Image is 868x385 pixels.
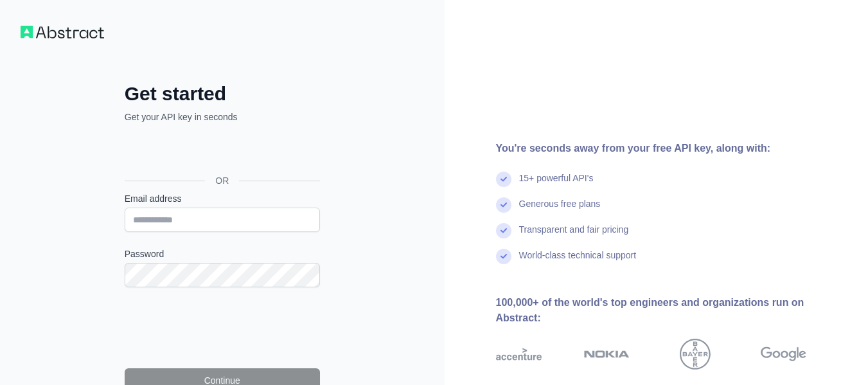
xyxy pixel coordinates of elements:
[496,223,511,238] img: check mark
[496,339,542,370] img: accenture
[125,192,320,205] label: Email address
[496,141,848,156] div: You're seconds away from your free API key, along with:
[519,249,637,274] div: World-class technical support
[118,138,324,166] iframe: Sign in with Google Button
[761,339,806,370] img: google
[125,303,320,353] iframe: reCAPTCHA
[584,339,630,370] img: nokia
[496,197,511,213] img: check mark
[496,172,511,187] img: check mark
[519,172,594,197] div: 15+ powerful API's
[680,339,711,370] img: bayer
[125,247,320,260] label: Password
[519,223,629,249] div: Transparent and fair pricing
[125,82,320,105] h2: Get started
[125,111,320,123] p: Get your API key in seconds
[21,26,104,39] img: Workflow
[205,174,239,187] span: OR
[519,197,601,223] div: Generous free plans
[496,295,848,326] div: 100,000+ of the world's top engineers and organizations run on Abstract:
[496,249,511,264] img: check mark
